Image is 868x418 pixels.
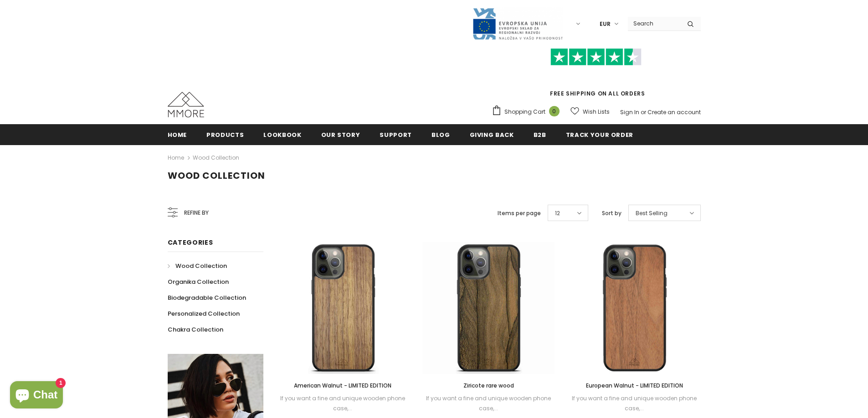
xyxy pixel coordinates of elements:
[321,131,360,139] span: Our Story
[184,208,209,218] span: Refine by
[641,108,646,116] span: or
[294,382,391,389] span: American Walnut - LIMITED EDITION
[206,124,244,145] a: Products
[168,131,187,139] span: Home
[168,325,223,334] span: Chakra Collection
[321,124,360,145] a: Our Story
[168,306,240,322] a: Personalized Collection
[620,108,639,116] a: Sign In
[583,107,610,116] span: Wish Lists
[534,124,546,145] a: B2B
[472,20,563,27] a: Javni Razpis
[168,169,265,182] span: Wood Collection
[168,92,204,117] img: MMORE Cases
[602,209,621,218] label: Sort by
[463,382,514,389] span: Ziricote rare wood
[277,381,409,391] a: American Walnut - LIMITED EDITION
[168,238,213,247] span: Categories
[277,393,409,413] div: If you want a fine and unique wooden phone case,...
[570,104,610,120] a: Wish Lists
[549,106,560,116] span: 0
[175,262,227,270] span: Wood Collection
[470,131,514,139] span: Giving back
[492,65,701,89] iframe: Customer reviews powered by Trustpilot
[380,124,412,145] a: support
[498,209,541,218] label: Items per page
[168,124,187,145] a: Home
[431,131,450,139] span: Blog
[422,393,555,413] div: If you want a fine and unique wooden phone case,...
[168,277,229,286] span: Organika Collection
[472,7,563,40] img: Javni Razpis
[263,124,301,145] a: Lookbook
[647,108,701,116] a: Create an account
[568,393,700,413] div: If you want a fine and unique wooden phone case,...
[263,131,301,139] span: Lookbook
[550,48,642,66] img: Trust Pilot Stars
[431,124,450,145] a: Blog
[168,152,184,163] a: Home
[504,107,545,116] span: Shopping Cart
[566,131,633,139] span: Track your order
[168,290,246,306] a: Biodegradable Collection
[7,381,66,411] inbox-online-store-chat: Shopify online store chat
[555,209,560,218] span: 12
[168,309,240,318] span: Personalized Collection
[168,322,223,337] a: Chakra Collection
[193,154,239,161] a: Wood Collection
[492,52,701,97] span: FREE SHIPPING ON ALL ORDERS
[168,258,227,274] a: Wood Collection
[586,382,683,389] span: European Walnut - LIMITED EDITION
[628,17,680,30] input: Search Site
[636,209,668,218] span: Best Selling
[422,381,555,391] a: Ziricote rare wood
[168,274,229,290] a: Organika Collection
[600,20,611,29] span: EUR
[168,293,246,302] span: Biodegradable Collection
[470,124,514,145] a: Giving back
[206,131,244,139] span: Products
[492,105,564,119] a: Shopping Cart 0
[566,124,633,145] a: Track your order
[380,131,412,139] span: support
[568,381,700,391] a: European Walnut - LIMITED EDITION
[534,131,546,139] span: B2B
